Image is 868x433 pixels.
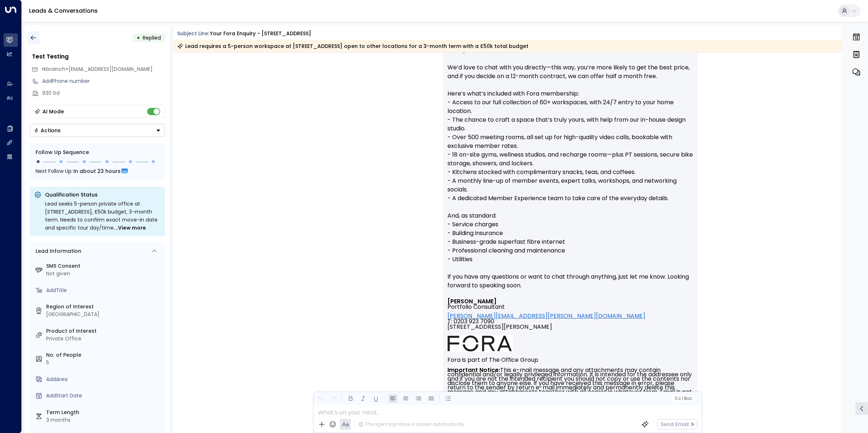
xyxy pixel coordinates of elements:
span: Replied [143,34,161,41]
div: Your Fora Enquiry - [STREET_ADDRESS] [210,30,311,37]
a: [PERSON_NAME][EMAIL_ADDRESS][PERSON_NAME][DOMAIN_NAME] [447,313,645,319]
div: Test Testing [32,52,165,61]
div: Not given [46,270,162,278]
p: Qualification Status [45,191,161,198]
button: Undo [316,394,325,403]
button: Actions [30,124,165,137]
span: Cc Bcc [674,396,692,401]
font: Fora is part of The Office Group [447,356,538,364]
span: T: 0203 923 7090 [447,319,494,324]
div: Button group with a nested menu [30,124,165,137]
div: Private Office [46,335,162,343]
span: rkbrainch+[EMAIL_ADDRESS][DOMAIN_NAME] [42,65,153,73]
div: 5 [46,359,162,367]
span: Portfolio Consultant [447,304,505,309]
div: 3 months [46,416,162,424]
div: [GEOGRAPHIC_DATA] [46,311,162,318]
div: Actions [34,127,61,134]
div: Lead seeks 5-person private office at [STREET_ADDRESS], £50k budget, 3-month term. Needs to confi... [45,200,161,232]
div: AddStart Date [46,392,162,400]
label: Region of Interest [46,303,162,311]
span: [STREET_ADDRESS][PERSON_NAME] [447,324,552,335]
label: Term Length [46,409,162,416]
label: Product of Interest [46,327,162,335]
a: Leads & Conversations [29,7,98,15]
button: Redo [329,394,338,403]
div: 930 ltd [42,89,165,97]
span: Subject Line: [177,30,209,37]
span: rkbrainch+1048@live.co.uk [42,65,153,73]
div: AddArea [46,376,162,383]
button: Cc|Bcc [672,395,695,402]
label: No. of People [46,351,162,359]
label: SMS Consent [46,262,162,270]
div: Lead requires a 5-person workspace at [STREET_ADDRESS] open to other locations for a 3-month term... [177,43,528,50]
div: AddTitle [46,287,162,294]
div: Follow Up Sequence [36,149,159,156]
span: | [682,396,683,401]
span: In about 23 hours [73,167,121,175]
div: AddPhone number [42,77,165,85]
div: Lead Information [33,247,81,255]
strong: Important Notice: [447,366,500,374]
div: • [137,31,140,44]
span: View more [118,224,146,232]
div: Next Follow Up: [36,167,159,175]
font: [PERSON_NAME] [447,297,496,305]
div: AI Mode [42,108,64,115]
img: AIorK4ysLkpAD1VLoJghiceWoVRmgk1XU2vrdoLkeDLGAFfv_vh6vnfJOA1ilUWLDOVq3gZTs86hLsHm3vG- [447,335,513,352]
div: The agent signature is added automatically [358,421,465,428]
